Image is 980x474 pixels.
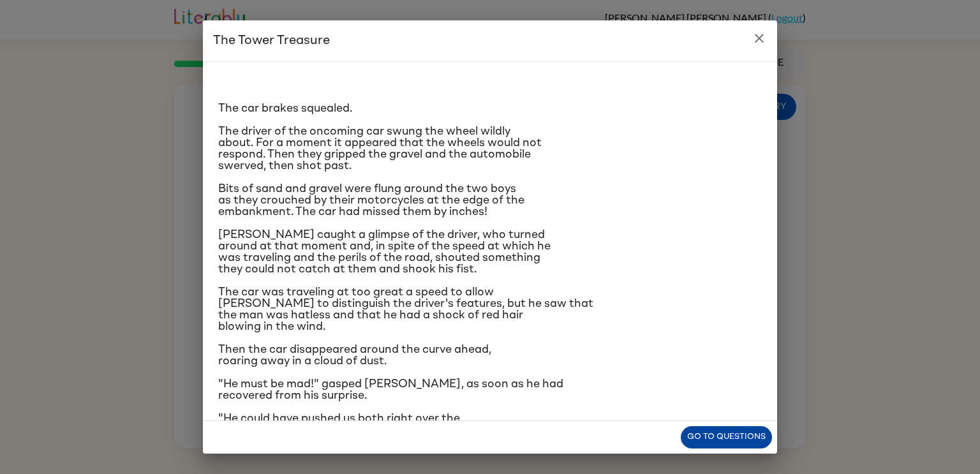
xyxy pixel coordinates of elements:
span: "He must be mad!" gasped [PERSON_NAME], as soon as he had recovered from his surprise. [218,378,563,401]
h2: The Tower Treasure [203,20,777,61]
span: "He could have pushed us both right over the embankment!" [PERSON_NAME] exclaimed angrily. [218,413,496,436]
span: Then the car disappeared around the curve ahead, roaring away in a cloud of dust. [218,344,491,367]
span: The car brakes squealed. [218,103,352,114]
span: [PERSON_NAME] caught a glimpse of the driver, who turned around at that moment and, in spite of t... [218,229,551,275]
span: The driver of the oncoming car swung the wheel wildly about. For a moment it appeared that the wh... [218,126,542,172]
span: The car was traveling at too great a speed to allow [PERSON_NAME] to distinguish the driver's fea... [218,286,593,332]
button: close [746,26,772,51]
span: Bits of sand and gravel were flung around the two boys as they crouched by their motorcycles at t... [218,183,524,218]
button: Go to questions [681,426,772,448]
